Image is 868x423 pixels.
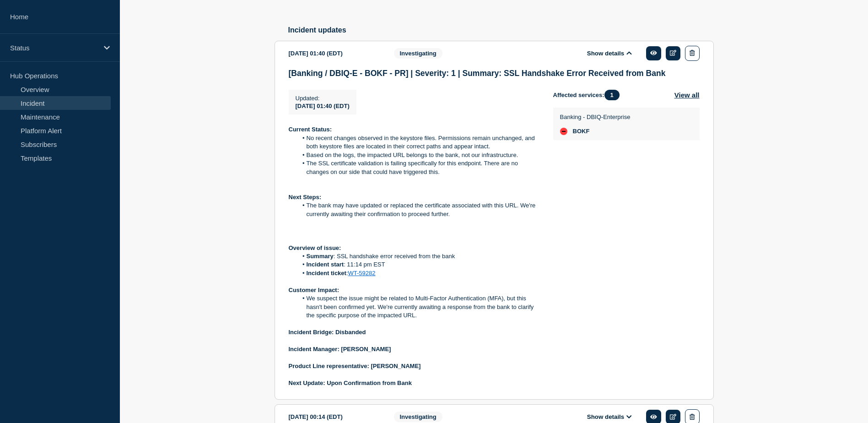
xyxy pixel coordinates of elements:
[297,269,539,277] li: :
[289,69,700,78] h3: [Banking / DBIQ-E - BOKF - PR] | Severity: 1 | Summary: SSL Handshake Error Received from Bank
[604,90,620,100] span: 1
[288,26,714,34] h2: Incident updates
[348,270,376,277] a: WT-59282
[297,260,539,269] li: : 11:14 pm EST
[289,329,366,336] strong: Incident Bridge: Disbanded
[394,48,442,59] span: Investigating
[289,363,421,369] strong: Product Line representative: [PERSON_NAME]
[289,244,341,251] strong: Overview of issue:
[296,95,350,102] p: Updated :
[394,412,442,422] span: Investigating
[297,294,539,320] li: We suspect the issue might be related to Multi-Factor Authentication (MFA), but this hasn't been ...
[297,134,539,151] li: No recent changes observed in the keystore files. Permissions remain unchanged, and both keystore...
[297,252,539,260] li: : SSL handshake error received from the bank
[297,201,539,218] li: The bank may have updated or replaced the certificate associated with this URL. We're currently a...
[573,128,590,135] span: BOKF
[553,90,624,100] span: Affected services:
[289,380,412,386] strong: Next Update: Upon Confirmation from Bank
[289,194,322,201] strong: Next Steps:
[289,126,332,133] strong: Current Status:
[560,128,567,135] div: down
[289,46,380,61] div: [DATE] 01:40 (EDT)
[307,253,334,260] strong: Summary
[307,270,346,277] strong: Incident ticket
[10,44,98,52] p: Status
[674,90,700,100] button: View all
[560,114,631,120] p: Banking - DBIQ-Enterprise
[289,287,340,293] strong: Customer Impact:
[297,151,539,159] li: Based on the logs, the impacted URL belongs to the bank, not our infrastructure.
[584,413,635,421] button: Show details
[307,261,344,268] strong: Incident start
[584,49,635,57] button: Show details
[289,346,391,352] strong: Incident Manager: [PERSON_NAME]
[296,103,350,109] span: [DATE] 01:40 (EDT)
[297,159,539,176] li: The SSL certificate validation is failing specifically for this endpoint. There are no changes on...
